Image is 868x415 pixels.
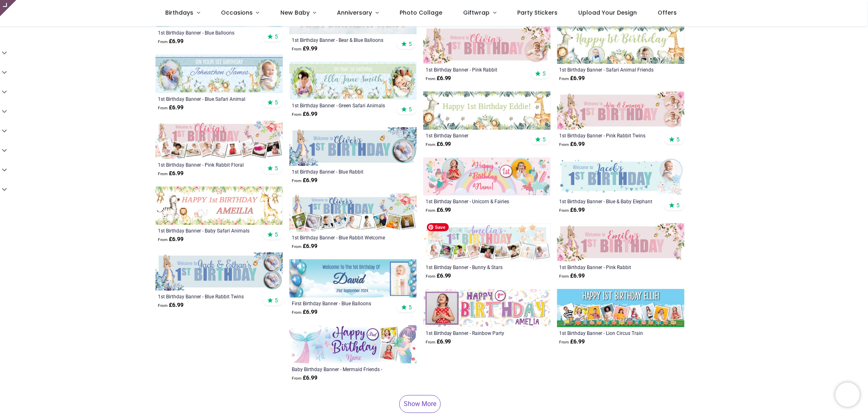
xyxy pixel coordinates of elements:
[426,74,451,83] strong: £ 6.99
[426,198,524,204] a: 1st Birthday Banner - Unicorn & Fairies
[275,297,278,304] span: 5
[292,234,390,241] a: 1st Birthday Banner - Blue Rabbit Welcome
[426,132,524,139] a: 1st Birthday Banner
[292,176,317,185] strong: £ 6.99
[423,157,551,196] img: Personalised Happy 1st Birthday Banner - Unicorn & Fairies - 2 Photo Upload
[165,9,193,17] span: Birthdays
[292,244,302,249] span: From
[426,330,524,336] a: 1st Birthday Banner - Rainbow Party
[676,136,680,143] span: 5
[292,37,390,43] div: 1st Birthday Banner - Bear & Blue Balloons
[423,91,551,130] img: Happy 1st Birthday Banner - Safari Animal Friends
[409,40,412,48] span: 5
[158,96,256,102] a: 1st Birthday Banner - Blue Safari Animal
[292,178,302,183] span: From
[426,66,524,73] a: 1st Birthday Banner - Pink Rabbit
[557,223,684,261] img: Personalised Happy 1st Birthday Banner - Pink Rabbit - Custom Name
[423,289,551,327] img: Personalised Happy 1st Birthday Banner - Rainbow Party - Custom Name & 1 Photo Upload
[289,325,417,363] img: Personalised Baby Birthday Banner - Mermaid Friends - Custom Name & 2 Photos - 1st 2nd 3rd
[292,47,302,51] span: From
[275,33,278,40] span: 5
[426,274,435,278] span: From
[292,366,390,372] div: Baby Birthday Banner - Mermaid Friends - Custom Name & 2 Photos
[542,136,546,143] span: 5
[426,76,435,81] span: From
[409,106,412,113] span: 5
[155,187,283,225] img: Personalised Happy 1st Birthday Banner - Baby Safari Animals - Custom Name
[292,110,317,118] strong: £ 6.99
[560,76,569,81] span: From
[557,91,684,130] img: Personalised Happy 1st Birthday Banner - Pink Rabbit Twins - Custom Name & 2 Photo Upload
[426,264,524,270] a: 1st Birthday Banner - Bunny & Stars
[292,112,302,117] span: From
[835,382,860,407] iframe: Brevo live chat
[557,157,684,196] img: Personalised Happy 1st Birthday Banner - Blue & Baby Elephant - Custom Name & 1 Photo Upload
[560,140,585,148] strong: £ 6.99
[292,310,302,315] span: From
[158,106,168,110] span: From
[560,206,585,214] strong: £ 6.99
[557,26,684,64] img: Personalised Happy 1st Birthday Banner - Safari Animal Friends - 2 Photo Upload
[560,132,658,139] a: 1st Birthday Banner - Pink Rabbit Twins
[289,259,417,298] img: Personalised First Birthday Banner - Blue Balloons - Custom Name Date & 1 Photo Upload
[158,235,184,243] strong: £ 6.99
[155,252,283,291] img: Personalised 1st Birthday Banner - Blue Rabbit Twins - Custom Name & 2 Photo Upload
[155,121,283,159] img: Personalised Happy 1st Birthday Banner - Pink Rabbit Floral Welcome - Custom Name & 9 Photo
[560,208,569,213] span: From
[423,25,551,64] img: Personalised Happy 1st Birthday Banner - Pink Rabbit - Custom Name & 1 Photo Upload
[560,198,658,204] a: 1st Birthday Banner - Blue & Baby Elephant
[158,303,168,308] span: From
[292,300,390,306] a: First Birthday Banner - Blue Balloons
[517,9,558,17] span: Party Stickers
[426,140,451,148] strong: £ 6.99
[426,142,435,147] span: From
[158,104,184,112] strong: £ 6.99
[676,202,680,209] span: 5
[560,340,569,344] span: From
[158,227,256,234] a: 1st Birthday Banner - Baby Safari Animals
[560,272,585,280] strong: £ 6.99
[292,102,390,109] a: 1st Birthday Banner - Green Safari Animals
[560,66,658,73] a: 1st Birthday Banner - Safari Animal Friends
[292,376,302,380] span: From
[560,330,658,336] a: 1st Birthday Banner - Lion Circus Train
[275,231,278,238] span: 5
[409,304,412,311] span: 5
[289,62,417,100] img: Personalised 1st Birthday Banner - Green Safari Animals - Custom Name & 2 Photo Upload
[426,208,435,213] span: From
[423,223,551,261] img: Personalised Happy 1st Birthday Banner - Bunny & Stars - Custom Name & 9 Photo Upload
[275,99,278,106] span: 5
[158,39,168,44] span: From
[560,264,658,270] div: 1st Birthday Banner - Pink Rabbit
[426,272,451,280] strong: £ 6.99
[289,193,417,232] img: Personalised Happy 1st Birthday Banner - Blue Rabbit Welcome - Custom Name & 9 Photo Upload
[292,45,317,53] strong: £ 9.99
[560,274,569,278] span: From
[158,293,256,300] a: 1st Birthday Banner - Blue Rabbit Twins
[275,165,278,172] span: 5
[557,289,684,327] img: Personalised Happy 1st Birthday Banner - Lion Circus Train - 9 Photo Upload
[399,395,441,413] a: Show More
[542,70,546,77] span: 5
[158,29,256,36] a: 1st Birthday Banner - Blue Balloons
[155,54,283,93] img: Personalised 1st Birthday Banner - Blue Safari Animal - Custom Name & 2 Photo Upload
[560,74,585,83] strong: £ 6.99
[427,223,449,231] span: Save
[158,169,184,178] strong: £ 6.99
[289,127,417,165] img: Personalised Happy 1st Birthday Banner - Blue Rabbit - Custom Name & 1 Photo Upload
